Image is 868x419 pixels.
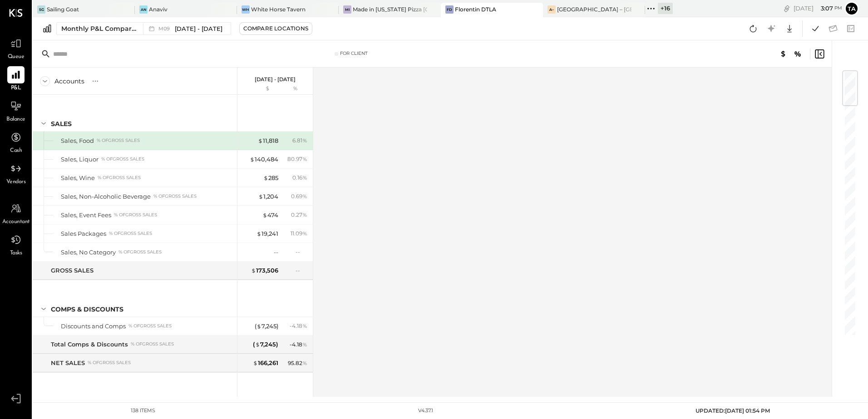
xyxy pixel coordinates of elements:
[256,322,261,330] span: $
[251,5,306,13] div: White Horse Tavern
[256,230,261,237] span: $
[61,192,151,201] div: Sales, Non-Alcoholic Beverage
[242,5,250,14] div: WH
[287,155,307,163] div: 80.97
[175,24,222,33] span: [DATE] - [DATE]
[51,305,123,314] div: Comps & Discounts
[296,267,307,274] div: --
[10,147,22,155] span: Cash
[292,174,307,182] div: 0.16
[11,84,21,93] span: P&L
[61,24,138,33] div: Monthly P&L Comparison
[782,4,791,13] div: copy link
[353,5,427,13] div: Made in [US_STATE] Pizza [GEOGRAPHIC_DATA]
[10,249,22,258] span: Tasks
[302,322,307,329] span: %
[0,66,31,93] a: P&L
[258,193,263,200] span: $
[139,5,148,14] div: An
[291,229,307,238] div: 11.09
[51,359,85,367] div: NET SALES
[88,360,131,366] div: % of GROSS SALES
[256,229,278,238] div: 19,241
[0,97,31,124] a: Balance
[47,5,79,13] div: Sailing Goat
[6,116,25,124] span: Balance
[0,35,31,61] a: Queue
[0,231,31,258] a: Tasks
[51,266,94,275] div: GROSS SALES
[0,129,31,155] a: Cash
[255,322,278,331] div: ( 7,245 )
[61,211,111,219] div: Sales, Event Fees
[118,249,162,255] div: % of GROSS SALES
[239,22,312,35] button: Compare Locations
[263,174,268,181] span: $
[557,5,631,13] div: [GEOGRAPHIC_DATA] – [GEOGRAPHIC_DATA]
[445,5,454,14] div: FD
[114,212,157,218] div: % of GROSS SALES
[2,218,30,226] span: Accountant
[302,192,307,200] span: %
[101,156,144,162] div: % of GROSS SALES
[61,322,126,331] div: Discounts and Comps
[258,136,278,145] div: 11,818
[242,85,278,93] div: $
[302,359,307,366] span: %
[658,3,673,14] div: + 16
[0,160,31,186] a: Vendors
[258,137,263,144] span: $
[54,77,84,86] div: Accounts
[340,50,368,57] div: For Client
[281,85,310,93] div: %
[253,340,278,349] div: ( 7,245 )
[253,359,278,367] div: 166,261
[131,341,174,347] div: % of GROSS SALES
[243,24,308,32] div: Compare Locations
[56,22,231,35] button: Monthly P&L Comparison M09[DATE] - [DATE]
[98,175,141,181] div: % of GROSS SALES
[302,136,307,144] span: %
[794,4,842,13] div: [DATE]
[262,211,267,219] span: $
[153,193,197,200] div: % of GROSS SALES
[418,407,433,414] div: v 4.37.1
[37,5,45,14] div: SG
[291,192,307,200] div: 0.69
[274,248,278,257] div: --
[290,341,307,349] div: - 4.18
[251,267,256,274] span: $
[61,155,99,164] div: Sales, Liquor
[0,200,31,226] a: Accountant
[290,322,307,330] div: - 4.18
[61,248,116,257] div: Sales, No Category
[291,211,307,219] div: 0.27
[288,359,307,367] div: 95.82
[292,136,307,145] div: 6.81
[149,5,168,13] div: Anaviv
[8,53,25,61] span: Queue
[547,5,556,14] div: A–
[158,26,173,31] span: M09
[302,229,307,237] span: %
[302,341,307,348] span: %
[109,230,152,237] div: % of GROSS SALES
[61,136,94,145] div: Sales, Food
[302,174,307,181] span: %
[695,407,770,414] span: UPDATED: [DATE] 01:54 PM
[343,5,351,14] div: Mi
[131,407,155,414] div: 138 items
[6,178,26,186] span: Vendors
[296,248,307,256] div: --
[455,5,496,13] div: Florentin DTLA
[97,137,140,144] div: % of GROSS SALES
[263,174,278,182] div: 285
[61,174,95,182] div: Sales, Wine
[128,323,172,329] div: % of GROSS SALES
[251,266,278,275] div: 173,506
[255,76,296,83] p: [DATE] - [DATE]
[253,359,258,366] span: $
[255,341,260,348] span: $
[262,211,278,219] div: 474
[250,155,278,164] div: 140,484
